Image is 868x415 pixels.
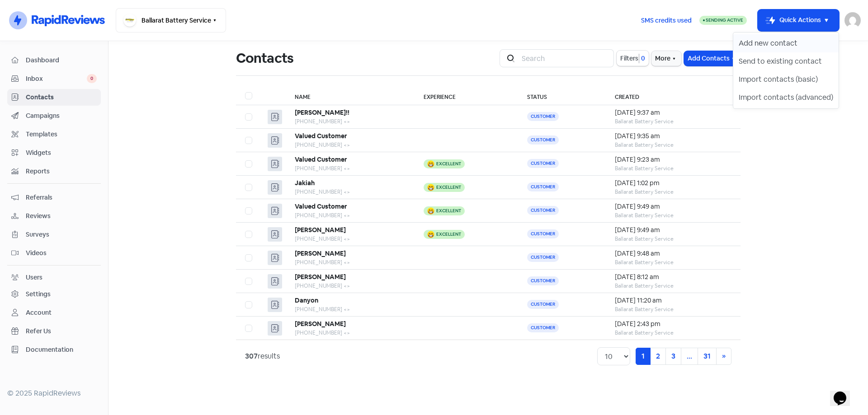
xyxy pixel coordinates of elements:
a: Dashboard [7,52,101,69]
div: Account [26,308,52,317]
div: [DATE] 8:12 am [615,272,731,282]
button: More [651,51,681,66]
a: Widgets [7,145,101,161]
iframe: chat widget [830,379,859,406]
img: User [844,12,861,28]
strong: 307 [245,351,258,361]
div: [DATE] 9:49 am [615,202,731,211]
div: Ballarat Battery Service [615,235,731,243]
button: Import contacts (basic) [733,70,839,89]
span: Customer [527,135,559,145]
a: Documentation [7,341,101,358]
span: 0 [639,54,645,63]
div: Ballarat Battery Service [615,211,731,219]
span: Contacts [26,93,97,102]
b: [PERSON_NAME] [295,226,346,234]
span: Customer [527,159,559,168]
b: [PERSON_NAME] [295,320,346,328]
span: Dashboard [26,56,97,65]
a: Surveys [7,226,101,243]
a: Next [716,348,731,365]
div: [PHONE_NUMBER] <> [295,305,405,313]
th: Status [518,87,605,105]
div: Excellent [436,232,461,237]
span: Customer [527,253,559,262]
div: [PHONE_NUMBER] <> [295,164,405,173]
b: [PERSON_NAME]!! [295,108,349,117]
div: Ballarat Battery Service [615,164,731,173]
div: Ballarat Battery Service [615,282,731,290]
b: [PERSON_NAME] [295,273,346,281]
span: Documentation [26,345,97,354]
a: Templates [7,126,101,143]
div: Excellent [436,209,461,213]
a: Campaigns [7,107,101,124]
span: Customer [527,206,559,215]
a: Reviews [7,208,101,224]
div: [PHONE_NUMBER] <> [295,235,405,243]
div: Excellent [436,162,461,166]
div: Ballarat Battery Service [615,141,731,149]
b: Valued Customer [295,202,347,210]
span: Customer [527,276,559,285]
span: SMS credits used [641,16,692,25]
button: Filters0 [617,51,649,66]
a: SMS credits used [633,15,699,24]
th: Name [286,87,414,105]
b: Valued Customer [295,132,347,140]
div: Users [26,273,42,282]
span: Widgets [26,148,97,158]
a: 1 [636,348,651,365]
div: [PHONE_NUMBER] <> [295,117,405,126]
a: 3 [665,348,681,365]
div: Excellent [436,185,461,190]
input: Search [516,49,614,67]
a: 2 [650,348,666,365]
div: © 2025 RapidReviews [7,388,101,399]
a: Refer Us [7,323,101,340]
a: Contacts [7,89,101,106]
div: Ballarat Battery Service [615,329,731,337]
span: Customer [527,300,559,309]
a: 31 [698,348,717,365]
span: Campaigns [26,111,97,121]
span: Customer [527,182,559,191]
div: Ballarat Battery Service [615,117,731,126]
a: Account [7,304,101,321]
span: Referrals [26,193,97,202]
b: Valued Customer [295,155,347,163]
span: 0 [87,74,97,83]
div: [PHONE_NUMBER] <> [295,211,405,219]
a: ... [681,348,698,365]
th: Experience [415,87,519,105]
a: Settings [7,286,101,303]
div: [PHONE_NUMBER] <> [295,258,405,266]
div: [PHONE_NUMBER] <> [295,282,405,290]
span: Customer [527,229,559,238]
div: Ballarat Battery Service [615,305,731,313]
div: Ballarat Battery Service [615,258,731,266]
div: [DATE] 9:37 am [615,108,731,117]
div: Settings [26,289,51,299]
button: Send to existing contact [733,52,839,70]
b: [PERSON_NAME] [295,249,346,257]
div: [DATE] 9:35 am [615,131,731,141]
div: [DATE] 11:20 am [615,296,731,305]
span: Reviews [26,211,97,221]
span: Customer [527,323,559,332]
div: [DATE] 9:49 am [615,225,731,235]
div: [PHONE_NUMBER] <> [295,329,405,337]
span: Sending Active [706,17,743,23]
a: Videos [7,245,101,261]
span: Inbox [26,74,87,84]
div: results [245,351,280,362]
span: Videos [26,248,97,258]
span: Customer [527,112,559,121]
div: [PHONE_NUMBER] <> [295,141,405,149]
a: Inbox 0 [7,70,101,87]
a: Referrals [7,189,101,206]
button: Add new contact [733,34,839,52]
button: Import contacts (advanced) [733,89,839,107]
a: Sending Active [699,15,747,26]
div: Ballarat Battery Service [615,188,731,196]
